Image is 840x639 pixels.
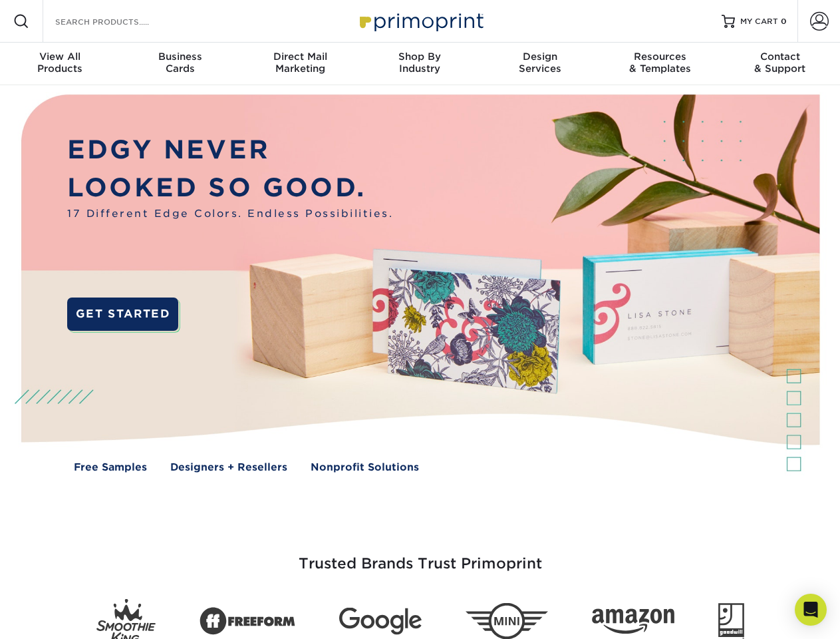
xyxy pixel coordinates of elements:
h3: Trusted Brands Trust Primoprint [31,523,809,588]
span: Shop By [360,51,480,63]
span: MY CART [740,16,778,27]
img: Amazon [592,609,674,634]
img: Primoprint [354,7,487,35]
span: Resources [600,51,720,63]
a: Contact& Support [720,43,840,85]
a: BusinessCards [120,43,239,85]
span: 0 [781,17,787,26]
div: & Support [720,51,840,75]
a: Resources& Templates [600,43,720,85]
a: Free Samples [74,460,147,475]
img: Google [339,608,422,635]
span: Direct Mail [240,51,360,63]
p: LOOKED SO GOOD. [67,169,393,207]
a: Nonprofit Solutions [311,460,419,475]
span: Contact [720,51,840,63]
img: Goodwill [718,603,744,639]
iframe: Google Customer Reviews [3,598,113,634]
a: Designers + Resellers [170,460,287,475]
input: SEARCH PRODUCTS..... [54,13,184,29]
div: Services [480,51,600,75]
p: EDGY NEVER [67,131,393,169]
a: Direct MailMarketing [240,43,360,85]
div: Marketing [240,51,360,75]
a: GET STARTED [67,298,178,331]
div: Industry [360,51,480,75]
a: Shop ByIndustry [360,43,480,85]
span: Business [120,51,239,63]
div: Open Intercom Messenger [795,594,827,626]
span: Design [480,51,600,63]
div: & Templates [600,51,720,75]
span: 17 Different Edge Colors. Endless Possibilities. [67,206,393,222]
div: Cards [120,51,239,75]
a: DesignServices [480,43,600,85]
